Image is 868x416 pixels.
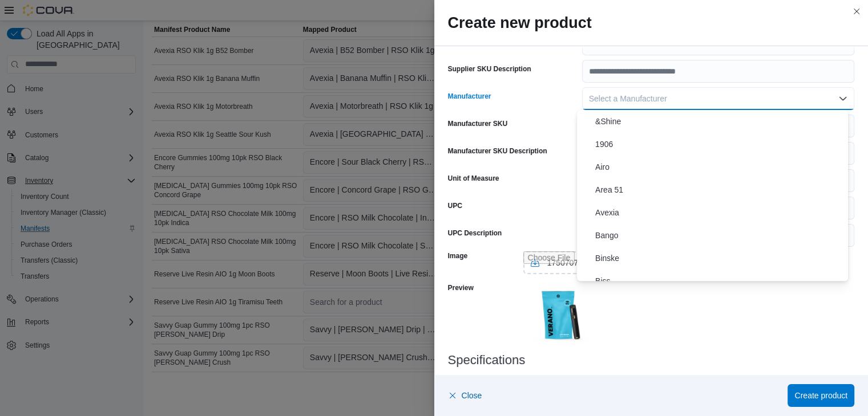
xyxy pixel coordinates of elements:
[448,229,502,238] label: UPC Description
[448,283,474,292] label: Preview
[448,251,468,260] label: Image
[523,251,676,274] input: Use aria labels when no actual label is in use
[448,353,855,367] h3: Specifications
[448,146,547,156] label: Manufacturer SKU Description
[448,64,531,74] label: Supplier SKU Description
[448,119,508,128] label: Manufacturer SKU
[448,384,482,407] button: Close
[595,206,843,219] span: Avexia
[595,274,843,288] span: Biss
[523,279,596,352] img: add9604b-d863-4341-afb5-c17f37191f2c.jpg
[577,110,848,281] div: Select listbox
[462,390,482,401] span: Close
[448,14,855,32] h2: Create new product
[448,174,499,183] label: Unit of Measure
[589,94,667,103] span: Select a Manufacturer
[448,201,462,210] label: UPC
[595,160,843,174] span: Airo
[595,115,843,128] span: &Shine
[595,229,843,242] span: Bango
[582,87,854,110] button: Select a Manufacturer
[850,5,863,18] button: Close this dialog
[595,251,843,265] span: Binske
[794,390,847,401] span: Create product
[448,92,491,101] label: Manufacturer
[595,137,843,151] span: 1906
[788,384,854,407] button: Create product
[595,183,843,197] span: Area 51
